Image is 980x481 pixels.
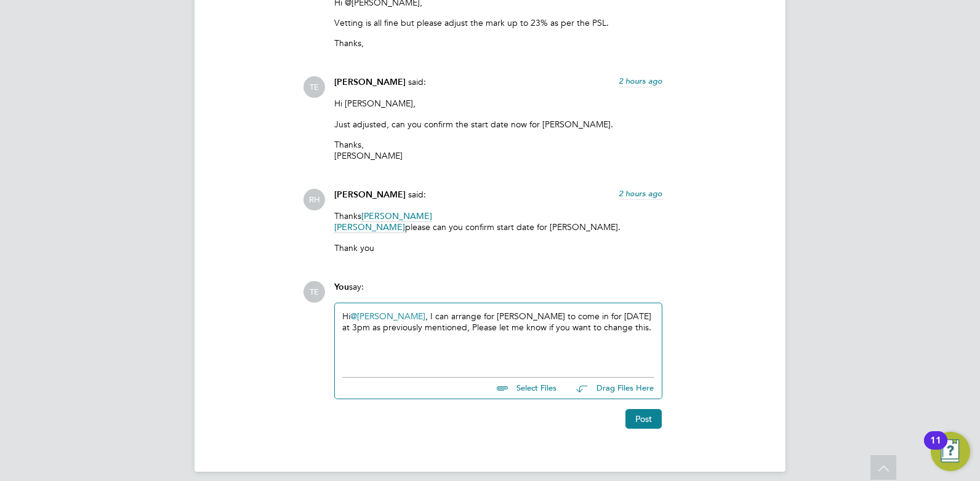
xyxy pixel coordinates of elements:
[303,189,325,210] span: RH
[931,432,970,471] button: Open Resource Center, 11 new notifications
[361,210,432,222] span: [PERSON_NAME]
[334,282,349,292] span: You
[350,311,425,322] a: @[PERSON_NAME]
[342,311,654,364] div: Hi ​, I can arrange for [PERSON_NAME] to come in for [DATE] at 3pm as previously mentioned, Pleas...
[334,189,406,200] span: [PERSON_NAME]
[334,221,405,233] span: [PERSON_NAME]
[303,281,325,303] span: TE
[334,281,662,303] div: say:
[334,242,662,253] p: Thank you
[566,376,654,402] button: Drag Files Here
[334,139,662,161] p: Thanks, [PERSON_NAME]
[334,38,662,49] p: Thanks,
[930,440,941,456] div: 11
[334,77,406,87] span: [PERSON_NAME]
[408,76,426,87] span: said:
[625,409,662,429] button: Post
[408,189,426,200] span: said:
[334,98,662,109] p: Hi [PERSON_NAME],
[334,119,662,130] p: Just adjusted, can you confirm the start date now for [PERSON_NAME].
[334,210,662,233] p: Thanks please can you confirm start date for [PERSON_NAME].
[334,17,662,28] p: Vetting is all fine but please adjust the mark up to 23% as per the PSL.
[303,76,325,98] span: TE
[619,76,662,86] span: 2 hours ago
[619,188,662,199] span: 2 hours ago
